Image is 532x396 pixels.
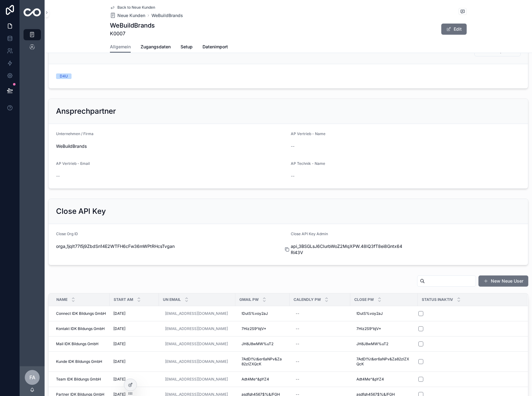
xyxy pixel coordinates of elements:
[113,326,125,331] span: [DATE]
[29,374,35,381] span: FA
[478,275,528,287] button: New Neue User
[56,359,102,364] span: Kunde IDK Bildungs GmbH
[163,374,232,384] a: [EMAIL_ADDRESS][DOMAIN_NAME]
[293,357,347,367] a: --
[356,326,381,331] span: 7Hiz2S9^bjV*
[296,326,299,331] div: --
[239,339,286,349] a: JH8J8wMW%uT2
[203,44,228,50] span: Datenimport
[239,309,286,319] a: !DutS%voy2aJ
[239,297,259,302] span: Gmail Pw
[141,44,171,50] span: Zugangsdaten
[110,41,131,53] a: Allgemein
[56,341,98,346] span: Mail IDK Bildungs GmbH
[56,206,106,216] h2: Close API Key
[56,131,94,136] span: Unternehmen / Firma
[203,41,228,54] a: Datenimport
[56,161,90,166] span: AP Vertrieb - Email
[113,311,125,316] span: [DATE]
[110,5,155,10] a: Back to Neue Kunden
[296,377,299,382] div: --
[56,173,60,179] span: --
[110,44,131,50] span: Allgemein
[294,297,321,302] span: Calendly Pw
[354,324,414,334] a: 7Hiz2S9^bjV*
[242,341,273,346] span: JH8J8wMW%uT2
[181,44,193,50] span: Setup
[163,297,181,302] span: UN Email
[56,377,101,382] span: Team IDK Bildungs GmbH
[354,297,374,302] span: Close Pw
[113,341,155,346] a: [DATE]
[113,359,155,364] a: [DATE]
[291,173,294,179] span: --
[163,309,232,319] a: [EMAIL_ADDRESS][DOMAIN_NAME]
[165,377,228,382] a: [EMAIL_ADDRESS][DOMAIN_NAME]
[56,231,78,236] span: Close Org ID
[113,341,125,346] span: [DATE]
[56,297,68,302] span: Name
[56,243,286,249] span: orga_1jqIt77l5j9ZbdSn14E2WTFH6cFw36mWPtRHcsTvgan
[181,41,193,54] a: Setup
[354,339,414,349] a: JH8J8wMW%uT2
[356,377,384,382] span: Adt4Me^&pYZ4
[293,309,347,319] a: --
[56,341,106,346] a: Mail IDK Bildungs GmbH
[291,131,325,136] span: AP Vertrieb - Name
[165,326,228,331] a: [EMAIL_ADDRESS][DOMAIN_NAME]
[422,297,453,302] span: Status Inaktiv
[296,359,299,364] div: --
[239,374,286,384] a: Adt4Me^&pYZ4
[293,339,347,349] a: --
[151,12,183,19] a: WeBuildBrands
[239,354,286,369] a: 7AdD!%t&er6aNPv&Za82zlZXQcK
[291,243,403,256] span: api_3BSGLsJ6CIurbWoZ2MqXPW.48IQ3fT8ei8Gntx64Ri43V
[110,12,145,19] a: Neue Kunden
[441,24,467,35] button: Edit
[110,30,155,37] span: K0007
[163,357,232,367] a: [EMAIL_ADDRESS][DOMAIN_NAME]
[113,359,125,364] span: [DATE]
[113,377,155,382] a: [DATE]
[354,354,414,369] a: 7AdD!%t&er6aNPv&Za82zlZXQcK
[356,357,412,367] span: 7AdD!%t&er6aNPv&Za82zlZXQcK
[291,143,294,149] span: --
[117,12,145,19] span: Neue Kunden
[56,106,116,116] h2: Ansprechpartner
[163,339,232,349] a: [EMAIL_ADDRESS][DOMAIN_NAME]
[56,326,106,331] a: Kontakt IDK Bildungs GmbH
[110,21,155,30] h1: WeBuildBrands
[56,311,106,316] a: Connect IDK Bildungs GmbH
[165,359,228,364] a: [EMAIL_ADDRESS][DOMAIN_NAME]
[117,5,155,10] span: Back to Neue Kunden
[239,324,286,334] a: 7Hiz2S9^bjV*
[163,324,232,334] a: [EMAIL_ADDRESS][DOMAIN_NAME]
[56,326,105,331] span: Kontakt IDK Bildungs GmbH
[354,374,414,384] a: Adt4Me^&pYZ4
[141,41,171,54] a: Zugangsdaten
[165,341,228,346] a: [EMAIL_ADDRESS][DOMAIN_NAME]
[20,25,45,61] div: scrollable content
[56,377,106,382] a: Team IDK Bildungs GmbH
[113,311,155,316] a: [DATE]
[113,326,155,331] a: [DATE]
[291,231,328,236] span: Close API Key Admin
[242,377,269,382] span: Adt4Me^&pYZ4
[296,311,299,316] div: --
[296,341,299,346] div: --
[354,309,414,319] a: !DutS%voy2aJ
[293,324,347,334] a: --
[56,143,286,149] span: WeBuildBrands
[165,311,228,316] a: [EMAIL_ADDRESS][DOMAIN_NAME]
[24,8,41,16] img: App logo
[60,73,68,79] div: D4U
[56,359,106,364] a: Kunde IDK Bildungs GmbH
[114,297,133,302] span: Start am
[113,377,125,382] span: [DATE]
[356,311,383,316] span: !DutS%voy2aJ
[356,341,388,346] span: JH8J8wMW%uT2
[242,357,283,367] span: 7AdD!%t&er6aNPv&Za82zlZXQcK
